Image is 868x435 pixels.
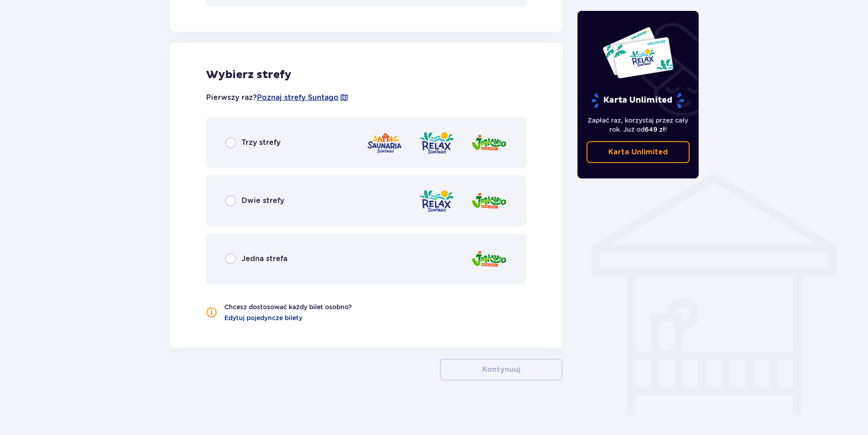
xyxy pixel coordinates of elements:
p: Trzy strefy [242,138,281,148]
p: Karta Unlimited [591,93,685,109]
button: Kontynuuj [440,359,562,381]
p: Dwie strefy [242,196,284,206]
img: zone logo [366,130,403,156]
p: Pierwszy raz? [206,93,349,103]
p: Jedna strefa [242,254,287,264]
p: Zapłać raz, korzystaj przez cały rok. Już od ! [587,116,690,134]
p: Wybierz strefy [206,68,526,82]
a: Karta Unlimited [587,141,690,163]
img: zone logo [419,188,455,214]
p: Kontynuuj [482,365,520,375]
img: zone logo [471,188,507,214]
img: zone logo [471,246,507,272]
img: zone logo [471,130,507,156]
p: Chcesz dostosować każdy bilet osobno? [224,302,352,311]
a: Poznaj strefy Suntago [257,93,339,103]
a: Edytuj pojedyncze bilety [224,313,302,322]
span: 649 zł [645,126,665,133]
img: zone logo [419,130,455,156]
p: Karta Unlimited [608,147,668,157]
